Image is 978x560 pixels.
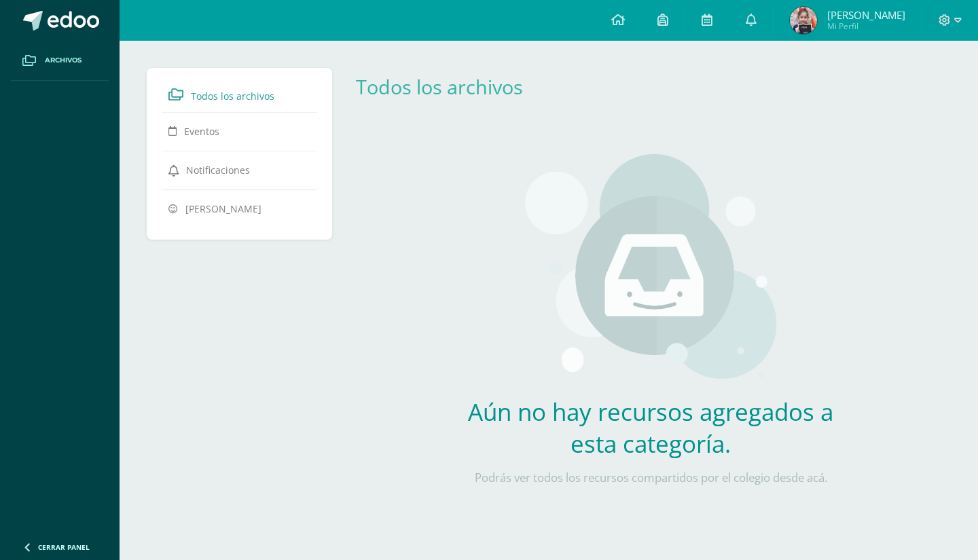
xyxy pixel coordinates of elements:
[168,196,310,221] a: [PERSON_NAME]
[450,396,851,460] h2: Aún no hay recursos agregados a esta categoría.
[186,164,250,176] span: Notificaciones
[356,73,523,100] a: Todos los archivos
[168,82,310,107] a: Todos los archivos
[168,119,310,143] a: Eventos
[45,55,81,66] span: Archivos
[38,542,90,552] span: Cerrar panel
[450,470,851,485] p: Podrás ver todos los recursos compartidos por el colegio desde acá.
[525,154,776,385] img: stages.png
[790,7,817,34] img: 773c7ed664d4e95a4dcae6e207361509.png
[185,202,261,215] span: [PERSON_NAME]
[827,8,905,22] span: [PERSON_NAME]
[827,20,905,32] span: Mi Perfil
[356,73,543,100] div: Todos los archivos
[168,157,310,182] a: Notificaciones
[191,90,274,102] span: Todos los archivos
[11,41,109,81] a: Archivos
[184,125,219,138] span: Eventos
